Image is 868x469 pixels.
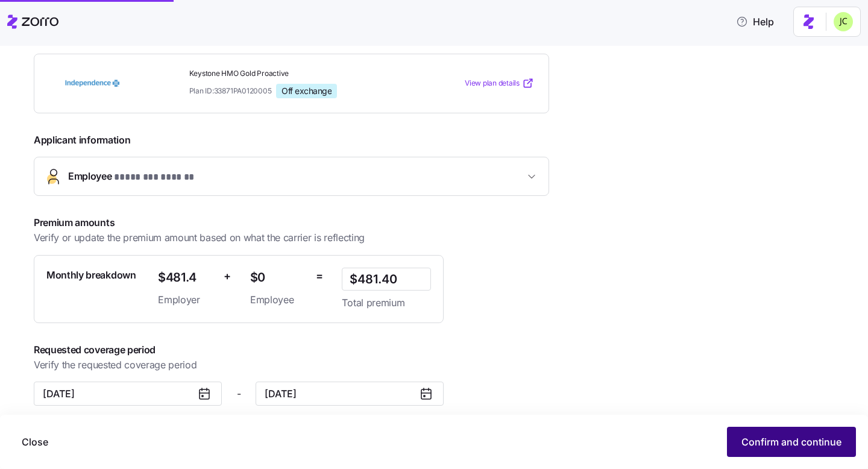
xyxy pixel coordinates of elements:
span: Off exchange [281,86,332,96]
span: View plan details [465,78,520,89]
a: View plan details [465,77,534,89]
span: Help [736,14,774,29]
img: Independence Blue Cross [49,69,136,97]
span: Confirm and continue [741,435,841,449]
span: - [237,386,241,401]
span: Close [22,435,48,449]
span: Employee [250,292,306,307]
span: Requested coverage period [34,342,593,357]
button: Help [726,10,784,34]
button: Confirm and continue [727,427,856,457]
span: Plan ID: 33871PA0120005 [189,86,272,96]
span: $0 [250,268,306,288]
span: Keystone HMO Gold Proactive [189,69,410,79]
input: MM/DD/YYYY [256,382,444,406]
button: Close [12,427,58,457]
img: 0d5040ea9766abea509702906ec44285 [834,12,853,31]
span: $481.4 [158,268,214,288]
span: Applicant information [34,133,549,148]
span: Employee [68,169,195,185]
span: + [224,268,231,285]
span: Verify or update the premium amount based on what the carrier is reflecting [34,230,365,245]
span: = [316,268,323,285]
span: Employer [158,292,214,307]
input: MM/DD/YYYY [34,382,222,406]
span: Monthly breakdown [46,268,136,283]
span: Premium amounts [34,215,445,230]
span: Verify the requested coverage period [34,357,197,373]
span: Total premium [342,295,431,310]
